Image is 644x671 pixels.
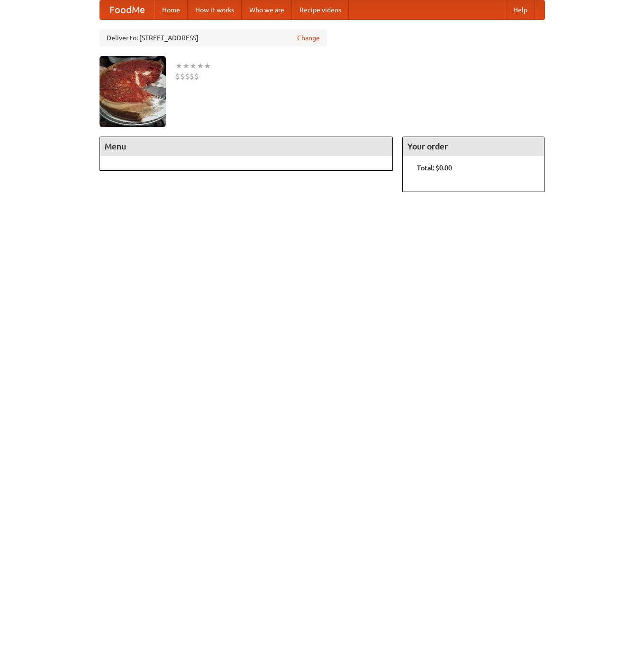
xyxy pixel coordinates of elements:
h4: Your order [403,137,544,156]
li: $ [185,71,190,82]
a: Home [154,0,188,19]
li: $ [175,71,180,82]
li: ★ [182,61,190,71]
li: ★ [197,61,204,71]
h4: Menu [100,137,393,156]
img: angular.jpg [100,56,166,127]
a: How it works [188,0,242,19]
li: ★ [190,61,197,71]
a: FoodMe [100,0,154,19]
a: Change [297,33,320,43]
b: Total: $0.00 [417,164,452,172]
li: $ [190,71,194,82]
a: Help [506,0,535,19]
a: Who we are [242,0,292,19]
li: $ [194,71,199,82]
div: Deliver to: [STREET_ADDRESS] [100,29,327,46]
li: ★ [175,61,182,71]
li: ★ [204,61,211,71]
li: $ [180,71,185,82]
a: Recipe videos [292,0,349,19]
